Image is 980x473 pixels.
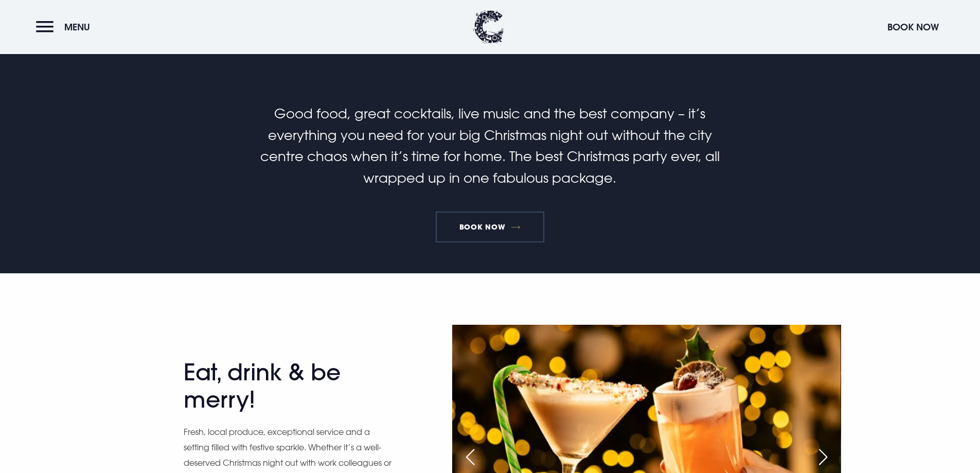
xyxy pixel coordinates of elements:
span: Menu [64,21,90,33]
a: Book Now [436,212,544,242]
button: Book Now [882,16,944,38]
div: Previous slide [457,446,483,468]
h2: Eat, drink & be merry! [184,359,384,413]
p: Good food, great cocktails, live music and the best company – it’s everything you need for your b... [245,103,735,188]
img: Clandeboye Lodge [473,10,504,44]
button: Menu [36,16,95,38]
div: Next slide [810,446,836,468]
